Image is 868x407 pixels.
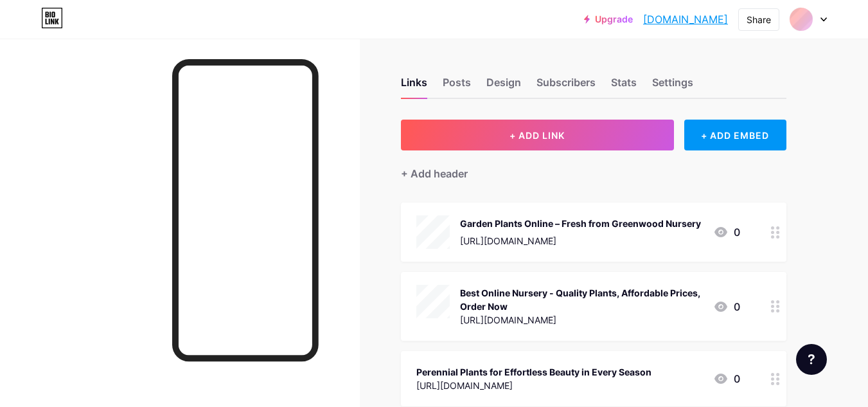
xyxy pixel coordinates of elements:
[460,286,703,313] div: Best Online Nursery - Quality Plants, Affordable Prices, Order Now
[536,75,596,98] div: Subscribers
[460,234,701,248] div: [URL][DOMAIN_NAME]
[713,371,740,386] div: 0
[416,379,651,392] div: [URL][DOMAIN_NAME]
[460,313,703,327] div: [URL][DOMAIN_NAME]
[401,166,468,181] div: + Add header
[652,75,693,98] div: Settings
[713,224,740,240] div: 0
[747,13,771,26] div: Share
[509,130,565,141] span: + ADD LINK
[584,14,633,24] a: Upgrade
[684,120,786,150] div: + ADD EMBED
[401,120,674,150] button: + ADD LINK
[416,365,651,379] div: Perennial Plants for Effortless Beauty in Every Season
[443,75,471,98] div: Posts
[401,75,427,98] div: Links
[643,12,728,27] a: [DOMAIN_NAME]
[611,75,637,98] div: Stats
[713,299,740,314] div: 0
[486,75,521,98] div: Design
[460,217,701,230] div: Garden Plants Online – Fresh from Greenwood Nursery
